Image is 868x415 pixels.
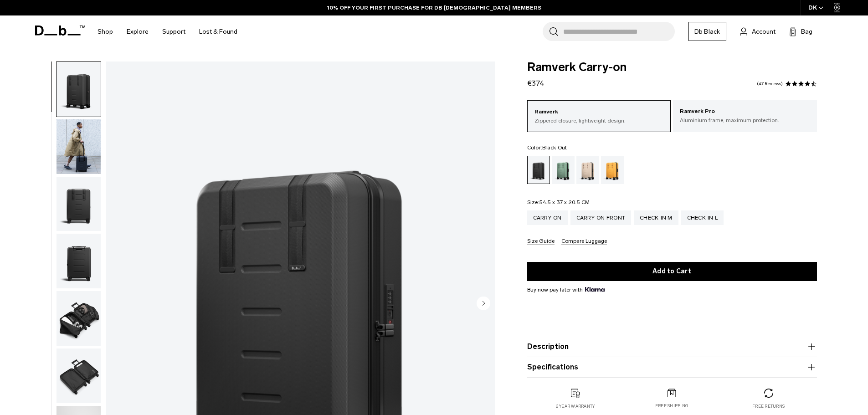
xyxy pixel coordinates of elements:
[477,296,490,312] button: Next slide
[688,22,726,41] a: Db Black
[789,26,812,37] button: Bag
[576,156,599,184] a: Fogbow Beige
[527,200,590,205] legend: Size:
[527,238,555,245] button: Size Guide
[655,403,688,409] p: Free shipping
[56,119,101,174] img: Ramverk Carry-on Black Out
[527,156,550,184] a: Black Out
[740,26,776,37] a: Account
[56,119,101,174] button: Ramverk Carry-on Black Out
[56,348,101,404] button: Ramverk Carry-on Black Out
[801,27,812,36] span: Bag
[680,116,810,124] p: Aluminium frame, maximum protection.
[527,286,605,294] span: Buy now pay later with
[527,61,817,73] span: Ramverk Carry-on
[556,403,595,410] p: 2 year warranty
[98,15,113,48] a: Shop
[91,15,244,48] nav: Main Navigation
[570,210,632,225] a: Carry-on Front
[680,107,810,116] p: Ramverk Pro
[527,145,567,150] legend: Color:
[673,100,817,131] a: Ramverk Pro Aluminium frame, maximum protection.
[585,287,605,292] img: {"height" => 20, "alt" => "Klarna"}
[561,238,607,245] button: Compare Luggage
[162,15,185,48] a: Support
[199,15,237,48] a: Lost & Found
[56,233,101,289] button: Ramverk Carry-on Black Out
[56,176,101,232] button: Ramverk Carry-on Black Out
[752,403,785,410] p: Free returns
[56,348,101,403] img: Ramverk Carry-on Black Out
[681,210,724,225] a: Check-in L
[527,362,817,373] button: Specifications
[534,117,664,125] p: Zippered closure, lightweight design.
[634,210,678,225] a: Check-in M
[127,15,149,48] a: Explore
[56,61,101,117] button: Ramverk Carry-on Black Out
[534,108,664,117] p: Ramverk
[757,82,783,86] a: 47 reviews
[56,234,101,288] img: Ramverk Carry-on Black Out
[752,27,776,36] span: Account
[527,341,817,352] button: Description
[56,291,101,346] img: Ramverk Carry-on Black Out
[542,144,567,151] span: Black Out
[552,156,575,184] a: Green Ray
[56,291,101,346] button: Ramverk Carry-on Black Out
[527,79,544,87] span: €374
[56,62,101,117] img: Ramverk Carry-on Black Out
[327,4,541,12] a: 10% OFF YOUR FIRST PURCHASE FOR DB [DEMOGRAPHIC_DATA] MEMBERS
[539,199,590,205] span: 54.5 x 37 x 20.5 CM
[527,262,817,281] button: Add to Cart
[601,156,624,184] a: Parhelion Orange
[56,177,101,231] img: Ramverk Carry-on Black Out
[527,210,568,225] a: Carry-on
